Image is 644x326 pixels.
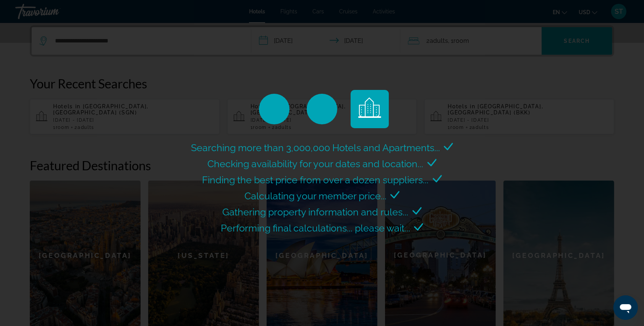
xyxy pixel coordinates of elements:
[613,295,638,320] iframe: Кнопка запуска окна обмена сообщениями
[191,142,440,153] span: Searching more than 3,000,000 Hotels and Apartments...
[244,190,387,202] span: Calculating your member price...
[223,206,409,218] span: Gathering property information and rules...
[208,158,424,170] span: Checking availability for your dates and location...
[202,174,429,186] span: Finding the best price from over a dozen suppliers...
[221,222,410,234] span: Performing final calculations... please wait...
